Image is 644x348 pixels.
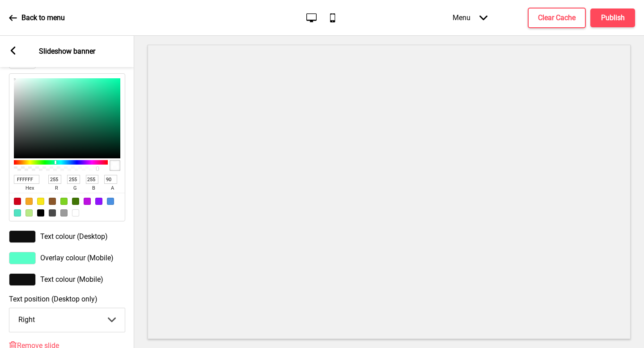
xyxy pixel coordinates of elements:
span: g [67,184,83,193]
span: a [104,184,120,193]
div: #9013FE [95,198,102,205]
div: #9B9B9B [60,209,68,216]
span: b [86,184,102,193]
div: #8B572A [49,198,56,205]
div: #FFFFFF [72,209,79,216]
span: Text colour (Desktop) [40,232,108,241]
div: #50E3C2 [14,209,21,216]
button: Publish [590,8,635,27]
h4: Publish [601,13,625,23]
span: Overlay colour (Mobile) [40,254,114,262]
a: Back to menu [9,6,65,30]
div: #F8E71C [37,198,44,205]
div: #4A4A4A [49,209,56,216]
div: #BD10E0 [84,198,91,205]
div: #D0021B [14,198,21,205]
button: Clear Cache [528,8,586,28]
h4: Clear Cache [538,13,576,23]
p: Back to menu [21,13,65,23]
div: Menu [444,4,496,31]
p: Slideshow banner [39,47,95,56]
div: Text colour (Desktop) [9,230,125,243]
div: #7ED321 [60,198,68,205]
div: Overlay colour (Mobile) [9,252,125,264]
div: #000000 [37,209,44,216]
div: #417505 [72,198,79,205]
span: hex [14,184,46,193]
div: #4A90E2 [107,198,114,205]
div: Text colour (Mobile) [9,273,125,286]
span: r [48,184,64,193]
div: #B8E986 [25,209,33,216]
span: Text colour (Mobile) [40,275,103,284]
label: Text position (Desktop only) [9,295,125,303]
div: #F5A623 [25,198,33,205]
